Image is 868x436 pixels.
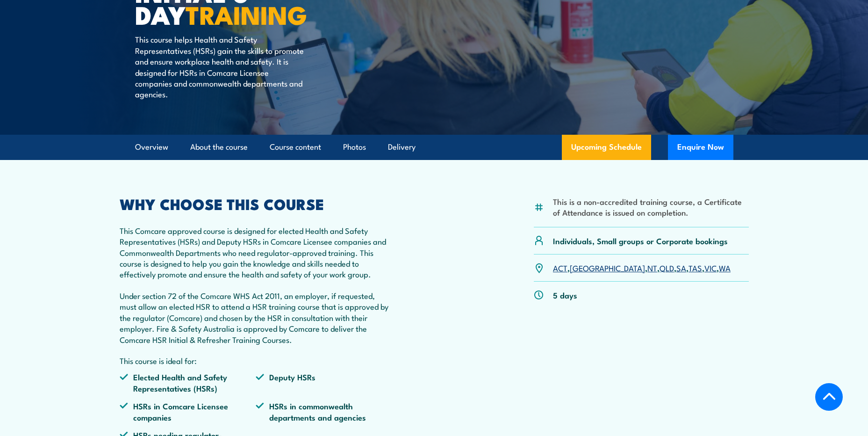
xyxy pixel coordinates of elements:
[689,262,702,273] a: TAS
[388,135,416,160] a: Delivery
[553,262,567,273] a: ACT
[190,135,248,160] a: About the course
[135,135,168,160] a: Overview
[120,197,393,210] h2: WHY CHOOSE THIS COURSE
[256,400,392,422] li: HSRs in commonwealth departments and agencies
[668,135,733,160] button: Enquire Now
[676,262,686,273] a: SA
[570,262,645,273] a: [GEOGRAPHIC_DATA]
[647,262,657,273] a: NT
[135,34,306,99] p: This course helps Health and Safety Representatives (HSRs) gain the skills to promote and ensure ...
[120,371,256,393] li: Elected Health and Safety Representatives (HSRs)
[704,262,717,273] a: VIC
[553,196,749,218] li: This is a non-accredited training course, a Certificate of Attendance is issued on completion.
[553,262,731,273] p: , , , , , , ,
[120,225,393,280] p: This Comcare approved course is designed for elected Health and Safety Representatives (HSRs) and...
[270,135,321,160] a: Course content
[343,135,366,160] a: Photos
[120,355,393,366] p: This course is ideal for:
[719,262,731,273] a: WA
[120,290,393,345] p: Under section 72 of the Comcare WHS Act 2011, an employer, if requested, must allow an elected HS...
[660,262,674,273] a: QLD
[562,135,651,160] a: Upcoming Schedule
[553,235,728,246] p: Individuals, Small groups or Corporate bookings
[120,400,256,422] li: HSRs in Comcare Licensee companies
[256,371,392,393] li: Deputy HSRs
[553,290,577,300] p: 5 days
